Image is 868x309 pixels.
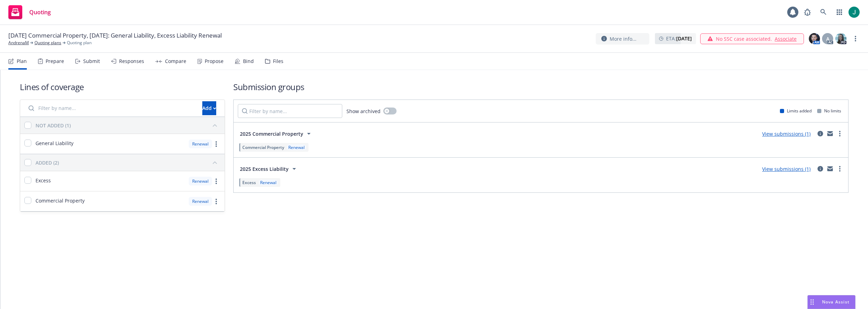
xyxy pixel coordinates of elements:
[800,5,814,19] a: Report a Bug
[36,120,220,131] button: NOT ADDED (1)
[36,197,85,204] span: Commercial Property
[596,33,649,45] button: More info...
[666,35,692,42] span: ETA :
[816,129,824,138] a: circleInformation
[24,101,198,115] input: Filter by name...
[835,33,846,44] img: photo
[36,159,59,166] div: ADDED (2)
[826,165,834,173] a: mail
[238,127,315,141] button: 2025 Commercial Property
[20,81,225,93] h1: Lines of coverage
[822,299,850,305] span: Nova Assist
[17,58,27,64] div: Plan
[832,5,846,19] a: Switch app
[716,35,772,42] span: No SSC case associated.
[851,34,860,43] a: more
[238,104,342,118] input: Filter by name...
[212,197,220,206] a: more
[836,129,844,138] a: more
[189,197,212,206] div: Renewal
[189,177,212,185] div: Renewal
[165,58,186,64] div: Compare
[259,180,278,185] div: Renewal
[817,108,841,114] div: No limits
[36,157,220,168] button: ADDED (2)
[8,40,29,46] a: AndrenaM
[119,58,144,64] div: Responses
[212,177,220,185] a: more
[189,140,212,148] div: Renewal
[240,130,303,137] span: 2025 Commercial Property
[46,58,64,64] div: Prepare
[816,165,824,173] a: circleInformation
[849,7,860,18] img: photo
[243,58,254,64] div: Bind
[780,108,812,114] div: Limits added
[762,166,811,172] a: View submissions (1)
[34,40,61,46] a: Quoting plans
[202,101,216,115] button: Add
[836,165,844,173] a: more
[346,108,381,115] span: Show archived
[212,140,220,148] a: more
[775,35,797,42] a: Associate
[676,35,692,42] strong: [DATE]
[807,295,855,309] button: Nova Assist
[287,144,306,150] div: Renewal
[240,165,289,173] span: 2025 Excess Liability
[8,31,222,40] span: [DATE] Commercial Property, [DATE]: General Liability, Excess Liability Renewal
[826,129,834,138] a: mail
[36,122,71,129] div: NOT ADDED (1)
[36,140,73,147] span: General Liability
[6,2,54,22] a: Quoting
[808,295,816,309] div: Drag to move
[809,33,820,44] img: photo
[67,40,92,46] span: Quoting plan
[233,81,849,93] h1: Submission groups
[816,5,830,19] a: Search
[29,9,51,15] span: Quoting
[273,58,283,64] div: Files
[242,144,284,150] span: Commercial Property
[205,58,224,64] div: Propose
[83,58,100,64] div: Submit
[36,177,51,184] span: Excess
[242,180,256,185] span: Excess
[762,130,811,137] a: View submissions (1)
[238,162,300,176] button: 2025 Excess Liability
[610,35,636,42] span: More info...
[826,35,829,42] span: A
